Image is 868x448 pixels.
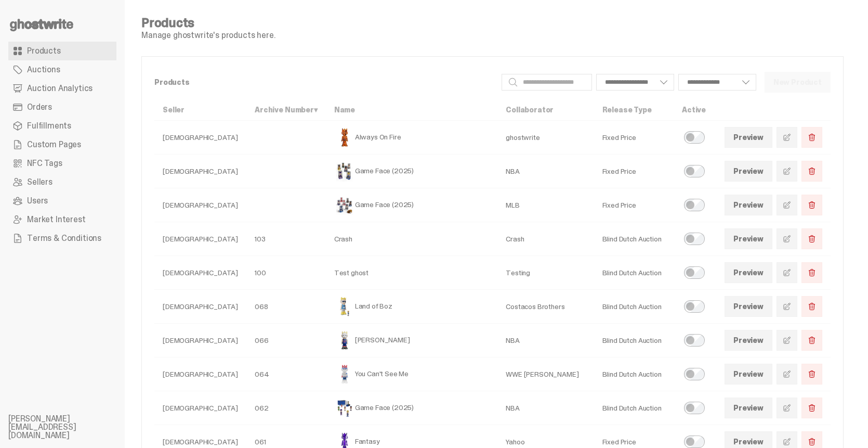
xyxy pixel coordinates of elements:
[497,121,594,155] td: ghostwrite
[8,60,116,79] a: Auctions
[594,391,674,425] td: Blind Dutch Auction
[725,398,772,418] a: Preview
[8,98,116,117] a: Orders
[154,222,246,256] td: [DEMOGRAPHIC_DATA]
[497,324,594,357] td: NBA
[334,364,355,385] img: You Can't See Me
[8,135,116,154] a: Custom Pages
[334,296,355,317] img: Land of Boz
[497,155,594,188] td: NBA
[725,228,772,249] a: Preview
[8,42,116,60] a: Products
[801,330,822,351] button: Delete Product
[801,262,822,283] button: Delete Product
[801,195,822,215] button: Delete Product
[8,210,116,229] a: Market Interest
[326,357,498,391] td: You Can't See Me
[27,234,101,242] span: Terms & Conditions
[725,364,772,385] a: Preview
[594,188,674,222] td: Fixed Price
[334,398,355,418] img: Game Face (2025)
[326,188,498,222] td: Game Face (2025)
[8,173,116,191] a: Sellers
[8,415,133,440] li: [PERSON_NAME][EMAIL_ADDRESS][DOMAIN_NAME]
[334,195,355,215] img: Game Face (2025)
[497,357,594,391] td: WWE [PERSON_NAME]
[246,391,326,425] td: 062
[326,222,498,256] td: Crash
[141,31,275,40] p: Manage ghostwrite's products here.
[497,222,594,256] td: Crash
[801,228,822,249] button: Delete Product
[594,290,674,324] td: Blind Dutch Auction
[334,161,355,182] img: Game Face (2025)
[8,191,116,210] a: Users
[154,121,246,155] td: [DEMOGRAPHIC_DATA]
[725,330,772,351] a: Preview
[27,140,81,149] span: Custom Pages
[27,122,71,130] span: Fulfillments
[725,195,772,215] a: Preview
[497,99,594,121] th: Collaborator
[594,121,674,155] td: Fixed Price
[8,79,116,98] a: Auction Analytics
[801,398,822,418] button: Delete Product
[27,66,60,74] span: Auctions
[154,79,493,86] p: Products
[725,127,772,148] a: Preview
[154,99,246,121] th: Seller
[801,161,822,182] button: Delete Product
[326,290,498,324] td: Land of Boz
[27,103,52,111] span: Orders
[725,262,772,283] a: Preview
[326,324,498,357] td: [PERSON_NAME]
[497,290,594,324] td: Costacos Brothers
[27,178,52,186] span: Sellers
[594,155,674,188] td: Fixed Price
[27,47,61,55] span: Products
[326,256,498,290] td: Test ghost
[682,105,706,114] a: Active
[154,155,246,188] td: [DEMOGRAPHIC_DATA]
[154,256,246,290] td: [DEMOGRAPHIC_DATA]
[154,324,246,357] td: [DEMOGRAPHIC_DATA]
[725,161,772,182] a: Preview
[334,330,355,351] img: Eminem
[246,357,326,391] td: 064
[27,197,48,205] span: Users
[154,290,246,324] td: [DEMOGRAPHIC_DATA]
[801,364,822,385] button: Delete Product
[246,222,326,256] td: 103
[801,127,822,148] button: Delete Product
[154,391,246,425] td: [DEMOGRAPHIC_DATA]
[326,391,498,425] td: Game Face (2025)
[594,324,674,357] td: Blind Dutch Auction
[27,159,62,168] span: NFC Tags
[326,121,498,155] td: Always On Fire
[326,155,498,188] td: Game Face (2025)
[8,229,116,248] a: Terms & Conditions
[594,222,674,256] td: Blind Dutch Auction
[154,188,246,222] td: [DEMOGRAPHIC_DATA]
[8,117,116,135] a: Fulfillments
[27,84,93,93] span: Auction Analytics
[594,99,674,121] th: Release Type
[334,127,355,148] img: Always On Fire
[141,17,275,29] h4: Products
[497,391,594,425] td: NBA
[314,105,318,114] span: ▾
[725,296,772,317] a: Preview
[326,99,498,121] th: Name
[594,357,674,391] td: Blind Dutch Auction
[246,290,326,324] td: 068
[154,357,246,391] td: [DEMOGRAPHIC_DATA]
[27,215,86,224] span: Market Interest
[497,256,594,290] td: Testing
[246,324,326,357] td: 066
[497,188,594,222] td: MLB
[801,296,822,317] button: Delete Product
[594,256,674,290] td: Blind Dutch Auction
[246,256,326,290] td: 100
[255,105,318,114] a: Archive Number▾
[8,154,116,173] a: NFC Tags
